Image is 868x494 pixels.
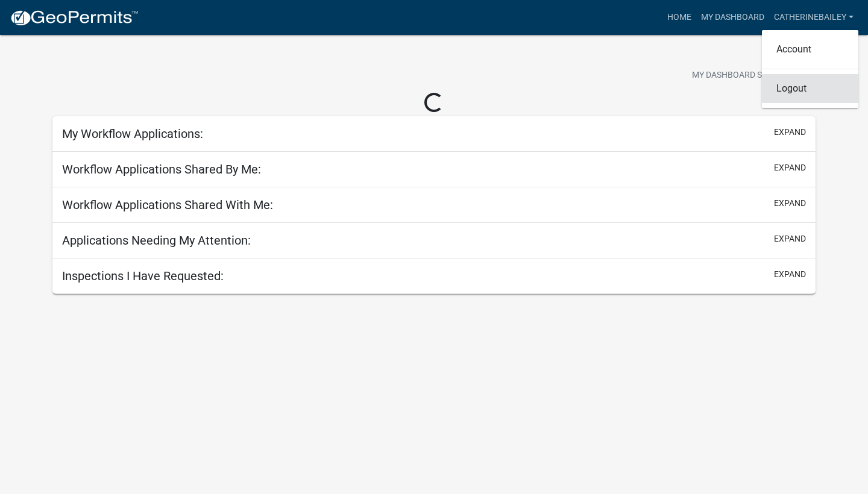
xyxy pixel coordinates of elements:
[682,64,822,87] button: My Dashboard Settingssettings
[774,126,806,139] button: expand
[774,268,806,281] button: expand
[62,127,203,141] h5: My Workflow Applications:
[762,30,858,108] div: Catherinebailey
[774,197,806,210] button: expand
[762,35,858,64] a: Account
[696,6,769,29] a: My Dashboard
[774,233,806,245] button: expand
[774,161,806,174] button: expand
[62,162,261,177] h5: Workflow Applications Shared By Me:
[62,198,273,212] h5: Workflow Applications Shared With Me:
[662,6,696,29] a: Home
[762,74,858,103] a: Logout
[692,69,796,83] span: My Dashboard Settings
[62,269,224,283] h5: Inspections I Have Requested:
[62,233,251,248] h5: Applications Needing My Attention:
[769,6,858,29] a: Catherinebailey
